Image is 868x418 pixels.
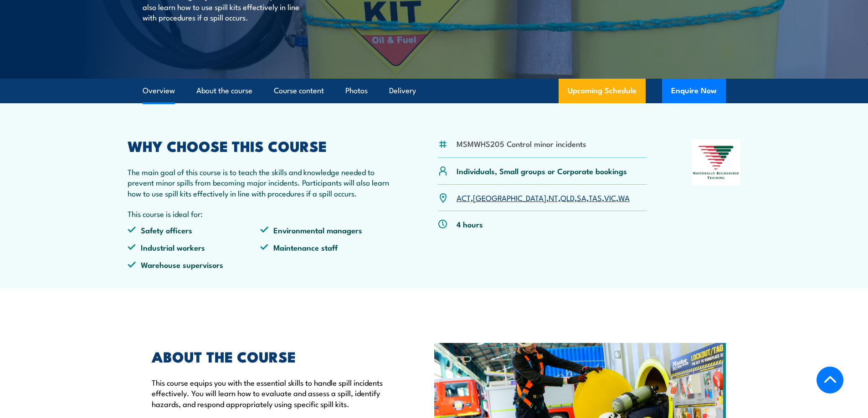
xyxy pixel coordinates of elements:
[473,192,546,203] a: [GEOGRAPHIC_DATA]
[260,242,393,252] li: Maintenance staff
[143,79,175,103] a: Overview
[128,208,394,219] p: This course is ideal for:
[260,225,393,235] li: Environmental managers
[662,79,726,103] button: Enquire Now
[692,139,741,186] img: Nationally Recognised Training logo.
[196,79,252,103] a: About the course
[589,192,602,203] a: TAS
[457,192,630,203] p: , , , , , , ,
[560,192,575,203] a: QLD
[128,242,261,252] li: Industrial workers
[152,377,392,409] p: This course equips you with the essential skills to handle spill incidents effectively. You will ...
[128,259,261,270] li: Warehouse supervisors
[128,139,394,152] h2: WHY CHOOSE THIS COURSE
[577,192,586,203] a: SA
[457,166,627,176] p: Individuals, Small groups or Corporate bookings
[274,79,324,103] a: Course content
[345,79,368,103] a: Photos
[457,219,483,229] p: 4 hours
[389,79,416,103] a: Delivery
[152,350,392,363] h2: ABOUT THE COURSE
[128,225,261,235] li: Safety officers
[457,192,471,203] a: ACT
[604,192,616,203] a: VIC
[618,192,630,203] a: WA
[457,138,586,149] li: MSMWHS205 Control minor incidents
[549,192,558,203] a: NT
[559,79,646,103] a: Upcoming Schedule
[128,166,394,198] p: The main goal of this course is to teach the skills and knowledge needed to prevent minor spills ...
